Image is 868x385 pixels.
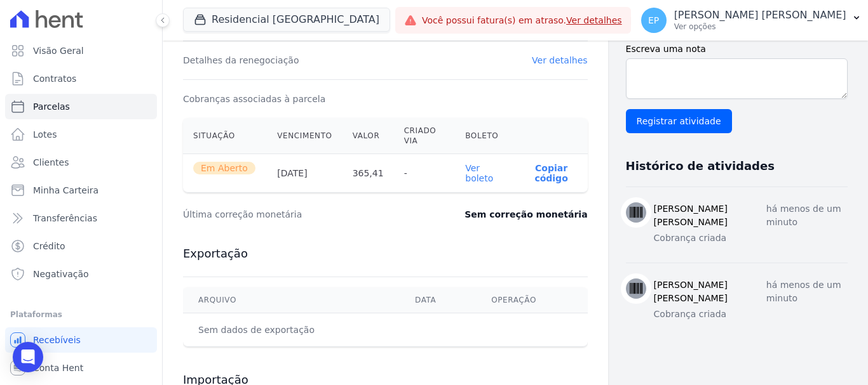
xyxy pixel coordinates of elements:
[766,278,848,305] p: há menos de um minuto
[33,156,69,169] span: Clientes
[5,122,157,147] a: Lotes
[5,38,157,63] a: Visão Geral
[465,163,493,183] a: Ver boleto
[455,118,515,154] th: Boleto
[33,128,57,141] span: Lotes
[33,72,76,85] span: Contratos
[33,362,83,374] span: Conta Hent
[193,162,255,174] span: Em Aberto
[532,55,588,65] a: Ver detalhes
[33,268,89,280] span: Negativação
[674,22,846,32] p: Ver opções
[394,154,456,193] th: -
[5,327,157,353] a: Recebíveis
[13,342,43,372] div: Open Intercom Messenger
[33,240,65,252] span: Crédito
[526,163,578,183] button: Copiar código
[183,246,588,261] h3: Exportação
[5,355,157,381] a: Conta Hent
[5,233,157,259] a: Crédito
[183,54,299,67] dt: Detalhes da renegociação
[566,15,622,25] a: Ver detalhes
[654,202,766,229] h3: [PERSON_NAME] [PERSON_NAME]
[5,178,157,203] a: Minha Carteira
[33,44,84,57] span: Visão Geral
[626,109,732,133] input: Registrar atividade
[183,8,390,32] button: Residencial [GEOGRAPHIC_DATA]
[654,308,848,321] p: Cobrança criada
[33,184,98,197] span: Minha Carteira
[33,100,70,113] span: Parcelas
[5,94,157,119] a: Parcelas
[626,42,848,56] label: Escreva uma nota
[183,118,267,154] th: Situação
[5,66,157,91] a: Contratos
[342,154,394,193] th: 365,41
[183,287,400,313] th: Arquivo
[5,150,157,175] a: Clientes
[183,93,325,105] dt: Cobranças associadas à parcela
[183,313,400,347] td: Sem dados de exportação
[674,9,846,22] p: [PERSON_NAME] [PERSON_NAME]
[10,307,152,322] div: Plataformas
[766,202,848,229] p: há menos de um minuto
[422,14,622,27] span: Você possui fatura(s) em atraso.
[626,159,775,174] h3: Histórico de atividades
[5,261,157,287] a: Negativação
[342,118,394,154] th: Valor
[33,334,81,346] span: Recebíveis
[267,118,342,154] th: Vencimento
[400,287,476,313] th: Data
[33,212,97,225] span: Transferências
[465,208,587,221] dd: Sem correção monetária
[5,206,157,231] a: Transferências
[654,278,766,305] h3: [PERSON_NAME] [PERSON_NAME]
[654,232,848,245] p: Cobrança criada
[267,154,342,193] th: [DATE]
[183,208,422,221] dt: Última correção monetária
[648,16,659,25] span: EP
[476,287,587,313] th: Operação
[394,118,456,154] th: Criado via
